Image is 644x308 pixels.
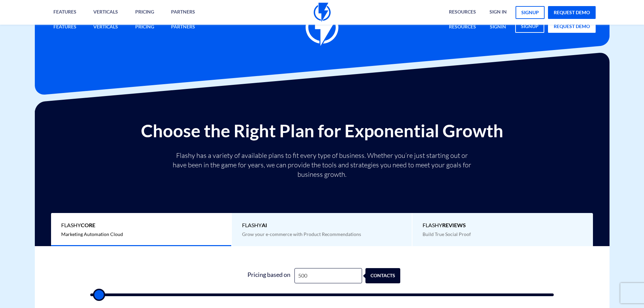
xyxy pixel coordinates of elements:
[242,231,361,237] span: Grow your e-commerce with Product Recommendations
[170,151,474,179] p: Flashy has a variety of available plans to fit every type of business. Whether you’re just starti...
[516,6,545,19] a: signup
[48,20,81,34] a: Features
[262,222,267,228] b: AI
[444,20,481,34] a: Resources
[548,20,596,33] a: request demo
[81,222,95,228] b: Core
[166,20,200,34] a: Partners
[40,121,604,140] h2: Choose the Right Plan for Exponential Growth
[423,231,471,237] span: Build True Social Proof
[372,268,406,283] div: contacts
[442,222,466,228] b: REVIEWS
[423,221,583,229] span: Flashy
[242,221,402,229] span: Flashy
[88,20,123,34] a: Verticals
[61,221,221,229] span: Flashy
[130,20,159,34] a: Pricing
[548,6,596,19] a: request demo
[61,231,123,237] span: Marketing Automation Cloud
[244,268,294,283] div: Pricing based on
[485,20,511,34] a: signin
[515,20,544,33] a: signup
